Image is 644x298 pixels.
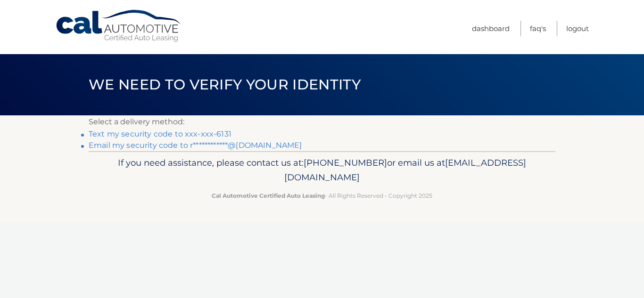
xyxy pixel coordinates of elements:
a: Text my security code to xxx-xxx-6131 [89,129,231,138]
span: [PHONE_NUMBER] [304,157,387,168]
span: We need to verify your identity [89,76,361,93]
p: - All Rights Reserved - Copyright 2025 [95,191,549,201]
a: Cal Automotive [55,9,182,43]
a: FAQ's [530,21,546,36]
a: Logout [566,21,589,36]
strong: Cal Automotive Certified Auto Leasing [212,192,325,199]
p: If you need assistance, please contact us at: or email us at [95,155,549,185]
a: Dashboard [472,21,510,36]
p: Select a delivery method: [89,115,555,129]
